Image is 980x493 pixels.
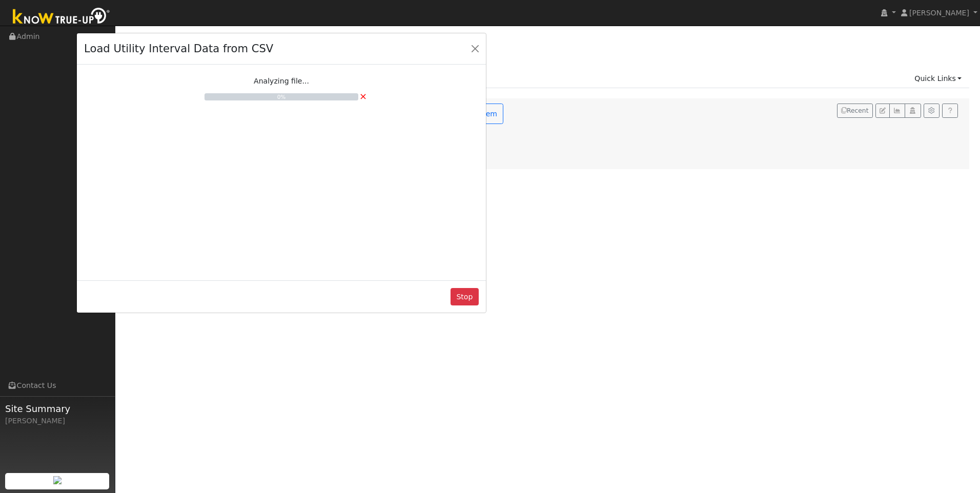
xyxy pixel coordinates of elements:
button: Close [468,42,482,56]
h4: Load Utility Interval Data from CSV [84,40,273,57]
div: 0% [205,93,358,101]
label: Analyzing file... [254,76,309,87]
a: Cancel [359,89,367,103]
button: Stop [451,288,479,305]
span: × [359,91,367,101]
